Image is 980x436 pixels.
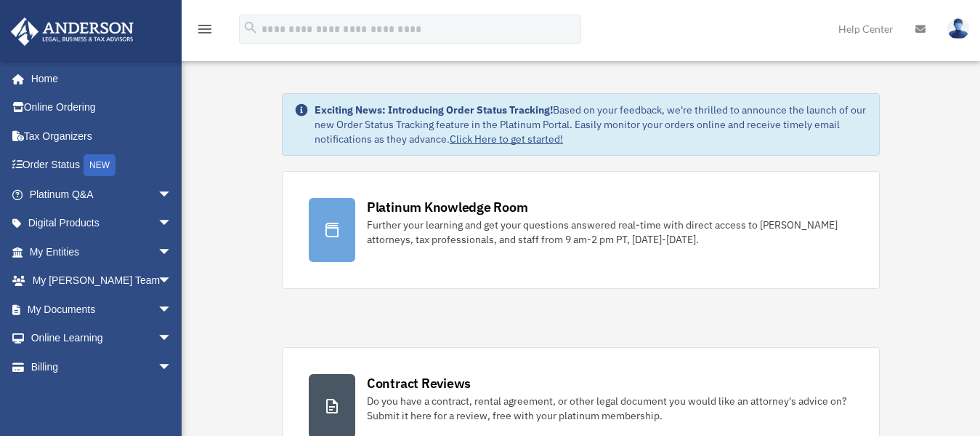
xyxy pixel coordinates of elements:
a: My [PERSON_NAME] Teamarrow_drop_down [10,266,194,296]
a: Click Here to get started! [450,132,563,146]
div: NEW [84,154,116,176]
i: search [243,20,259,36]
a: Events Calendar [10,381,194,411]
i: menu [196,20,214,38]
strong: Exciting News: Introducing Order Status Tracking! [315,103,553,116]
a: Online Ordering [10,93,194,122]
div: Based on your feedback, we're thrilled to announce the launch of our new Order Status Tracking fe... [315,103,867,146]
div: Platinum Knowledge Room [367,198,528,216]
img: Anderson Advisors Platinum Portal [7,17,138,46]
span: arrow_drop_down [158,209,187,239]
span: arrow_drop_down [158,266,187,296]
a: Tax Organizers [10,122,194,151]
img: User Pic [947,18,969,39]
a: Home [10,64,187,93]
span: arrow_drop_down [158,237,187,267]
div: Do you have a contract, rental agreement, or other legal document you would like an attorney's ad... [367,394,853,423]
a: My Entitiesarrow_drop_down [10,237,194,266]
span: arrow_drop_down [158,295,187,325]
span: arrow_drop_down [158,180,187,210]
a: Digital Productsarrow_drop_down [10,209,194,238]
span: arrow_drop_down [158,352,187,382]
a: Online Learningarrow_drop_down [10,324,194,353]
a: Order StatusNEW [10,151,194,181]
div: Contract Reviews [367,374,471,392]
a: Billingarrow_drop_down [10,352,194,381]
div: Further your learning and get your questions answered real-time with direct access to [PERSON_NAM... [367,218,853,247]
span: arrow_drop_down [158,324,187,354]
a: menu [196,25,214,38]
a: My Documentsarrow_drop_down [10,295,194,324]
a: Platinum Knowledge Room Further your learning and get your questions answered real-time with dire... [282,171,880,289]
a: Platinum Q&Aarrow_drop_down [10,180,194,209]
